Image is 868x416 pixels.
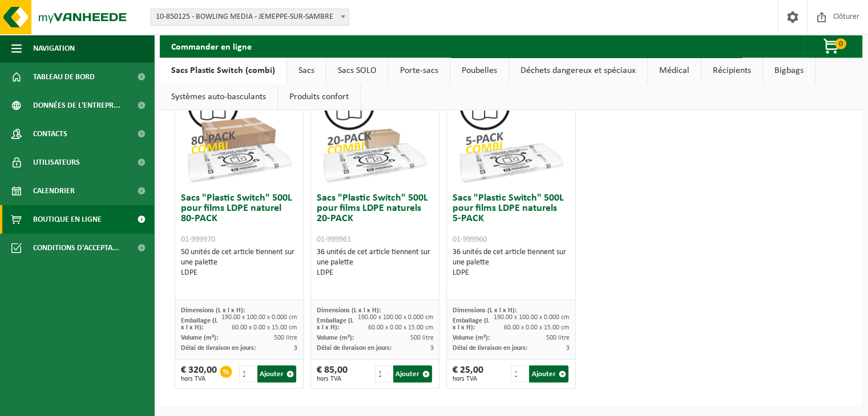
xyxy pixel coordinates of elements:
[278,84,360,110] a: Produits confort
[835,38,846,49] span: 0
[430,345,433,352] span: 3
[181,193,297,244] h3: Sacs "Plastic Switch" 500L pour films LDPE naturel 80-PACK
[181,365,217,382] div: € 320,00
[453,268,569,278] div: LDPE
[393,365,432,382] button: Ajouter
[317,317,353,331] span: Emballage (L x l x H):
[274,335,297,341] span: 500 litre
[453,345,527,352] span: Délai de livraison en jours:
[453,365,483,382] div: € 25,00
[239,365,256,382] input: 1
[410,335,433,341] span: 500 litre
[317,247,433,278] div: 36 unités de cet article tiennent sur une palette
[181,307,245,314] span: Dimensions (L x l x H):
[181,268,297,278] div: LDPE
[318,74,432,187] img: 01-999961
[33,234,119,262] span: Conditions d'accepta...
[317,376,348,382] span: hors TVA
[453,335,490,341] span: Volume (m³):
[804,35,861,58] button: 0
[566,345,570,352] span: 3
[160,35,263,57] h2: Commander en ligne
[181,376,217,382] span: hors TVA
[181,247,297,278] div: 50 unités de cet article tiennent sur une palette
[33,120,67,148] span: Contacts
[317,193,433,244] h3: Sacs "Plastic Switch" 500L pour films LDPE naturels 20-PACK
[453,193,569,244] h3: Sacs "Plastic Switch" 500L pour films LDPE naturels 5-PACK
[368,324,433,331] span: 60.00 x 0.00 x 15.00 cm
[257,365,296,382] button: Ajouter
[181,317,217,331] span: Emballage (L x l x H):
[232,324,297,331] span: 60.00 x 0.00 x 15.00 cm
[151,9,349,25] span: 10-850125 - BOWLING MEDIA - JEMEPPE-SUR-SAMBRE
[182,74,296,187] img: 01-999970
[509,58,647,84] a: Déchets dangereux et spéciaux
[33,63,95,91] span: Tableau de bord
[511,365,528,382] input: 1
[453,247,569,278] div: 36 unités de cet article tiennent sur une palette
[287,58,326,84] a: Sacs
[317,345,391,352] span: Délai de livraison en jours:
[326,58,388,84] a: Sacs SOLO
[375,365,392,382] input: 1
[454,74,568,187] img: 01-999960
[160,58,286,84] a: Sacs Plastic Switch (combi)
[453,307,516,314] span: Dimensions (L x l x H):
[357,314,433,321] span: 190.00 x 100.00 x 0.000 cm
[181,335,218,341] span: Volume (m³):
[504,324,570,331] span: 60.00 x 0.00 x 15.00 cm
[160,84,277,110] a: Systèmes auto-basculants
[494,314,570,321] span: 190.00 x 100.00 x 0.000 cm
[317,235,351,244] span: 01-999961
[151,9,349,26] span: 10-850125 - BOWLING MEDIA - JEMEPPE-SUR-SAMBRE
[317,268,433,278] div: LDPE
[317,365,348,382] div: € 85,00
[33,91,120,120] span: Données de l'entrepr...
[294,345,297,352] span: 3
[317,307,381,314] span: Dimensions (L x l x H):
[221,314,297,321] span: 190.00 x 100.00 x 0.000 cm
[33,177,75,205] span: Calendrier
[529,365,568,382] button: Ajouter
[453,235,487,244] span: 01-999960
[33,34,75,63] span: Navigation
[701,58,762,84] a: Récipients
[763,58,815,84] a: Bigbags
[453,317,489,331] span: Emballage (L x l x H):
[389,58,450,84] a: Porte-sacs
[546,335,570,341] span: 500 litre
[317,335,354,341] span: Volume (m³):
[181,235,215,244] span: 01-999970
[450,58,508,84] a: Poubelles
[648,58,701,84] a: Médical
[181,345,256,352] span: Délai de livraison en jours:
[33,205,102,234] span: Boutique en ligne
[33,148,80,177] span: Utilisateurs
[453,376,483,382] span: hors TVA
